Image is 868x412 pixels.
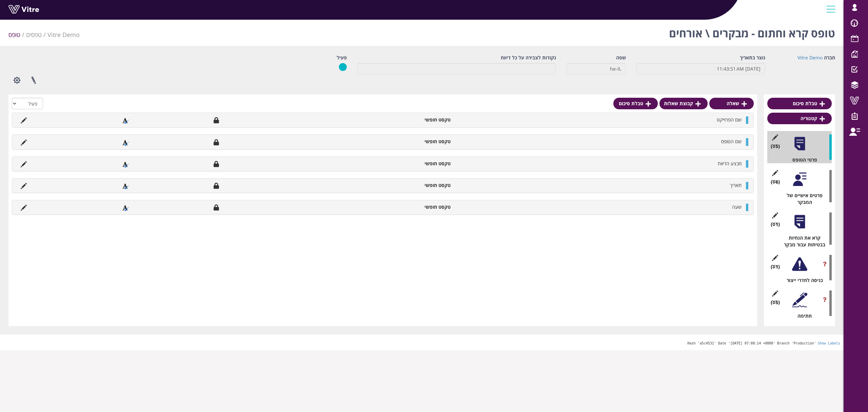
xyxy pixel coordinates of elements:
[345,204,454,210] li: טקסט חופשי
[767,113,832,124] a: קטגוריה
[730,182,742,188] span: תאריך
[687,341,816,345] span: Hash 'a5c4531' Date '[DATE] 07:08:14 +0000' Branch 'Production'
[616,54,626,61] label: שפה
[732,204,742,210] span: שעה
[771,221,780,228] span: (1 )
[613,98,658,109] a: טבלת סיכום
[345,138,454,145] li: טקסט חופשי
[771,143,780,150] span: (5 )
[740,54,765,61] label: נוצר בתאריך
[772,192,832,206] div: פרטים אישיים של המבקר
[345,116,454,123] li: טקסט חופשי
[824,54,835,61] label: חברה
[659,98,708,109] a: קבוצת שאלות
[772,235,832,248] div: קרא את הנחיות בבטיחות עבור מבקר
[772,313,832,319] div: חתימה
[721,138,742,145] span: שם הטופס
[771,299,780,306] span: (5 )
[26,31,42,39] a: טפסים
[818,341,840,345] a: Show Labels
[709,98,754,109] a: שאלה
[797,54,823,61] a: Vitre Demo
[337,54,347,61] label: פעיל
[345,182,454,189] li: טקסט חופשי
[47,31,80,39] a: Vitre Demo
[771,179,780,185] span: (6 )
[717,116,742,123] span: שם הפרוייקט
[669,17,835,46] h1: טופס קרא וחתום - מבקרים \ אורחים
[501,54,556,61] label: נקודות לצבירה על כל דיווח
[718,160,742,167] span: מבצע הדיווח
[771,263,780,270] span: (1 )
[8,31,26,39] li: טופס
[772,156,832,163] div: פרטי הטופס
[772,277,832,284] div: כניסה לחדרי ייצור
[345,160,454,167] li: טקסט חופשי
[767,98,832,109] a: טבלת סיכום
[339,63,347,71] img: yes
